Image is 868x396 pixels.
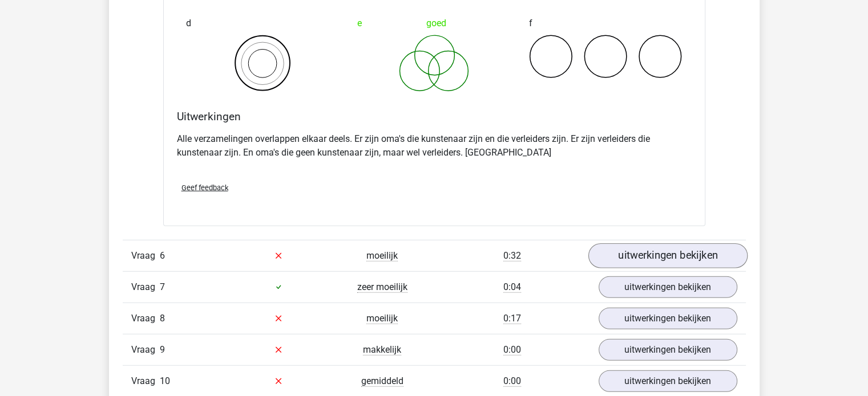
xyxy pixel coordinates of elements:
span: 0:32 [503,250,521,262]
span: d [186,12,191,35]
span: 0:17 [503,313,521,324]
span: makkelijk [363,344,401,356]
span: Vraag [131,312,160,325]
a: uitwerkingen bekijken [599,370,737,392]
span: Vraag [131,249,160,263]
span: moeilijk [366,313,398,324]
span: 6 [160,250,165,261]
span: 8 [160,313,165,324]
span: e [357,12,362,35]
span: Vraag [131,280,160,294]
span: Vraag [131,374,160,388]
span: 9 [160,344,165,355]
span: 0:00 [503,344,521,356]
span: 0:04 [503,281,521,293]
span: 10 [160,375,170,386]
span: moeilijk [366,250,398,262]
span: Geef feedback [181,183,228,192]
a: uitwerkingen bekijken [588,243,747,268]
span: gemiddeld [361,375,403,387]
a: uitwerkingen bekijken [599,276,737,298]
span: f [529,12,532,35]
a: uitwerkingen bekijken [599,339,737,361]
div: goed [357,12,511,35]
h4: Uitwerkingen [177,110,692,123]
a: uitwerkingen bekijken [599,308,737,329]
p: Alle verzamelingen overlappen elkaar deels. Er zijn oma's die kunstenaar zijn en die verleiders z... [177,132,692,160]
span: zeer moeilijk [357,281,407,293]
span: 7 [160,281,165,292]
span: 0:00 [503,375,521,387]
span: Vraag [131,343,160,357]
